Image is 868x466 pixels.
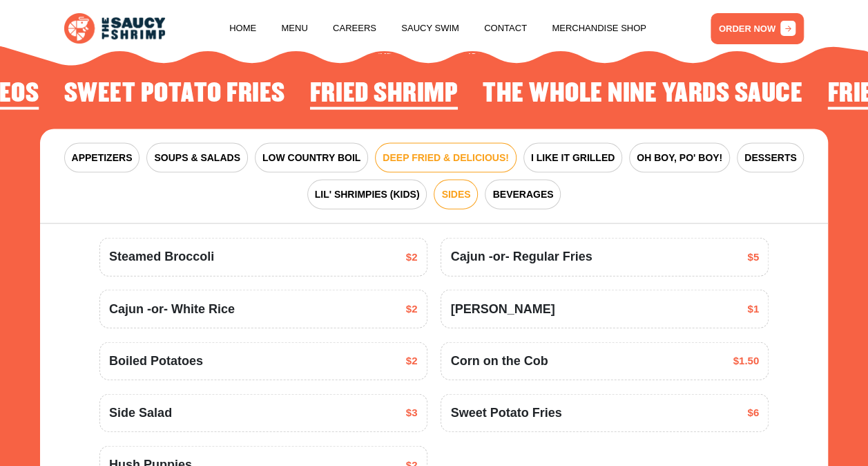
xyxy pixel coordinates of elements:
button: SOUPS & SALADS [146,143,247,173]
span: $5 [747,250,759,265]
span: Steamed Broccoli [109,248,214,266]
span: [PERSON_NAME] [451,300,555,319]
button: SIDES [434,180,478,209]
span: Side Salad [109,404,172,422]
a: Merchandise Shop [552,2,646,55]
li: 2 of 4 [483,80,802,111]
h2: Sweet Potato Fries [64,80,285,108]
span: Cajun -or- Regular Fries [451,248,592,266]
span: Sweet Potato Fries [451,404,562,422]
span: Corn on the Cob [451,352,548,371]
span: LIL' SHRIMPIES (KIDS) [315,187,420,202]
button: I LIKE IT GRILLED [523,143,622,173]
span: $6 [747,405,759,421]
button: DEEP FRIED & DELICIOUS! [375,143,517,173]
span: DESSERTS [744,151,796,165]
li: 4 of 4 [64,80,285,111]
span: OH BOY, PO' BOY! [637,151,722,165]
button: OH BOY, PO' BOY! [629,143,730,173]
a: Saucy Swim [401,2,459,55]
button: APPETIZERS [64,143,140,173]
span: SOUPS & SALADS [154,151,240,165]
li: 1 of 4 [310,80,458,111]
img: logo [64,13,164,44]
a: Careers [333,2,376,55]
button: DESSERTS [737,143,804,173]
a: Home [229,2,256,55]
span: Boiled Potatoes [109,352,203,371]
button: LOW COUNTRY BOIL [255,143,368,173]
a: ORDER NOW [711,13,803,44]
span: DEEP FRIED & DELICIOUS! [383,151,509,165]
a: Contact [484,2,527,55]
span: Cajun -or- White Rice [109,300,235,319]
span: $2 [406,301,418,317]
span: I LIKE IT GRILLED [531,151,615,165]
button: LIL' SHRIMPIES (KIDS) [307,180,427,209]
span: APPETIZERS [72,151,133,165]
span: $2 [406,250,418,265]
h2: Fried Shrimp [310,80,458,108]
span: $1.50 [733,353,759,369]
span: $2 [406,353,418,369]
h2: The Whole Nine Yards Sauce [483,80,802,108]
span: $1 [747,301,759,317]
span: BEVERAGES [492,187,553,202]
span: SIDES [441,187,470,202]
button: BEVERAGES [485,180,561,209]
span: $3 [406,405,418,421]
a: Menu [281,2,307,55]
span: LOW COUNTRY BOIL [262,151,360,165]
